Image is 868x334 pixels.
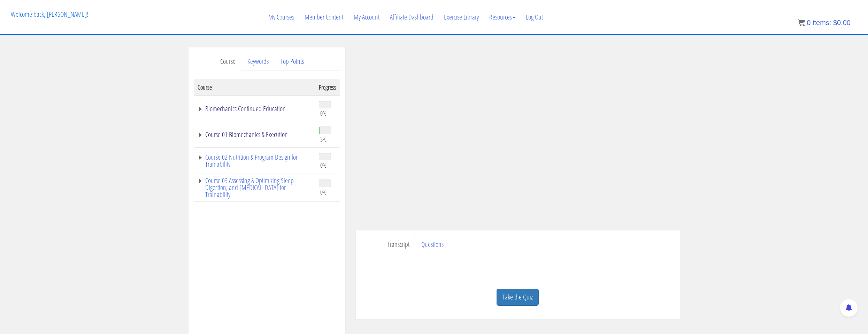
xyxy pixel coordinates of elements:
[320,161,327,169] span: 0%
[382,236,415,253] a: Transcript
[198,131,312,138] a: Course 01 Biomechanics & Execution
[497,289,539,306] a: Take the Quiz
[521,0,548,34] a: Log Out
[439,0,484,34] a: Exercise Library
[385,0,439,34] a: Affiliate Dashboard
[833,19,837,26] span: $
[807,19,811,26] span: 0
[320,188,327,196] span: 0%
[263,0,299,34] a: My Courses
[6,0,93,28] p: Welcome back, [PERSON_NAME]!
[484,0,521,34] a: Resources
[833,19,851,26] bdi: 0.00
[320,109,327,117] span: 0%
[194,79,315,96] th: Course
[813,19,831,26] span: items:
[315,79,340,96] th: Progress
[798,19,805,26] img: icon11.png
[348,0,385,34] a: My Account
[198,105,312,112] a: Biomechanics Continued Education
[198,177,312,198] a: Course 03 Assessing & Optimizing Sleep Digestion, and [MEDICAL_DATA] for Trainability
[320,135,327,143] span: 3%
[275,53,309,70] a: Top Points
[798,19,851,26] a: 0 items: $0.00
[416,236,449,253] a: Questions
[198,154,312,168] a: Course 02 Nutrition & Program Design for Trainability
[299,0,348,34] a: Member Content
[242,53,274,70] a: Keywords
[215,53,241,70] a: Course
